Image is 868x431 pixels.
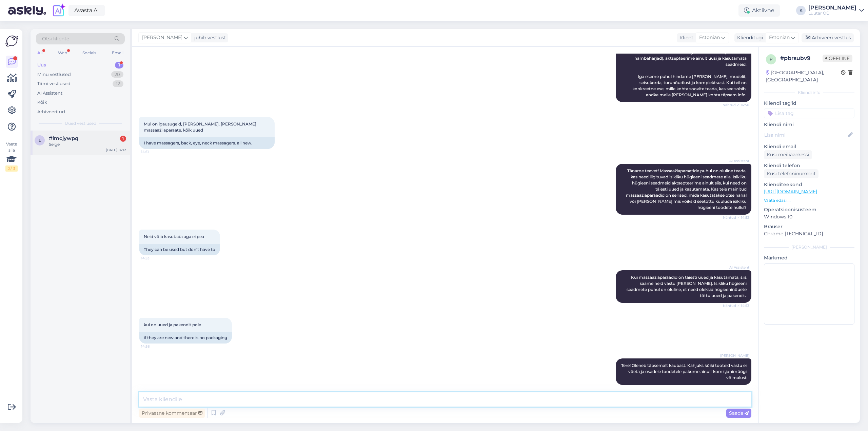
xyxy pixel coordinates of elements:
span: AI Assistent [724,158,749,163]
div: Web [57,48,68,57]
div: Küsi telefoninumbrit [764,169,818,178]
img: Askly Logo [5,35,18,47]
div: Email [111,48,125,57]
span: [PERSON_NAME] [142,34,182,41]
span: Neid võib kasutada aga ei pea [144,234,204,239]
div: [GEOGRAPHIC_DATA], [GEOGRAPHIC_DATA] [766,69,841,83]
a: Avasta AI [68,5,105,16]
p: Chrome [TECHNICAL_ID] [764,230,854,237]
img: explore-ai [52,3,66,18]
span: Nähtud ✓ 14:50 [723,102,749,107]
span: 14:51 [141,149,166,154]
span: 14:53 [141,256,166,261]
div: Klient [677,34,693,41]
div: I have massagers, back, eye, neck massagers. all new. [139,137,275,149]
div: juhib vestlust [192,34,226,41]
span: Otsi kliente [42,35,69,42]
span: 14:58 [141,344,166,349]
div: [PERSON_NAME] [764,244,854,250]
div: Uus [37,62,46,68]
p: Vaata edasi ... [764,197,854,203]
input: Lisa nimi [764,131,847,139]
a: [PERSON_NAME]Luutar OÜ [808,5,864,16]
span: Estonian [769,34,790,41]
div: [PERSON_NAME] [808,5,856,11]
div: Klienditugi [734,34,763,41]
div: Privaatne kommentaar [139,409,205,418]
div: [DATE] 14:12 [106,148,126,153]
div: Aktiivne [738,4,780,17]
div: Luutar OÜ [808,11,856,16]
div: Kõik [37,99,47,106]
div: They can be used but don't have to [139,244,220,255]
div: # pbrsubv9 [780,54,823,62]
span: Saada [729,410,749,416]
div: Arhiveeri vestlus [802,33,854,42]
span: #lmcjywpq [49,135,78,141]
div: 20 [111,71,123,78]
span: kui on uued ja pakendit pole [144,322,201,327]
p: Kliendi tag'id [764,100,854,107]
span: Nähtud ✓ 14:52 [723,215,749,220]
div: AI Assistent [37,90,62,97]
span: 16:30 [724,385,749,390]
p: Brauser [764,223,854,230]
span: p [770,57,773,62]
div: 2 / 3 [5,165,18,172]
div: Arhiveeritud [37,109,65,115]
p: Kliendi nimi [764,121,854,128]
div: Kliendi info [764,90,854,96]
p: Märkmed [764,254,854,261]
span: Kui massaažiaparaadid on täiesti uued ja kasutamata, siis saame neid vastu [PERSON_NAME]. Isiklik... [627,275,748,298]
p: Windows 10 [764,213,854,220]
div: 1 [120,136,126,142]
span: AI Assistent [724,265,749,270]
div: Küsi meiliaadressi [764,150,812,159]
div: Vaata siia [5,141,18,172]
span: Tere! Oleneb täpsemalt kaubast. Kahjuks kõiki tooteid vastu ei võeta ja osadele toodetele pakume ... [621,363,748,380]
span: l [39,138,41,143]
input: Lisa tag [764,108,854,118]
div: if they are new and there is no packaging [139,332,232,344]
p: Kliendi email [764,143,854,150]
div: 1 [115,62,123,68]
span: [PERSON_NAME] [720,353,749,358]
div: Socials [81,48,98,57]
span: Mul on igausugeid, [PERSON_NAME], [PERSON_NAME] massaaži aparaate. kõik uued [144,121,257,133]
div: Tiimi vestlused [37,80,71,87]
p: Klienditeekond [764,181,854,188]
span: Täname teavet! Massaažiaparaatide puhul on oluline teada, kas need liigituvad isikliku hügieeni s... [626,168,748,210]
div: 12 [113,80,123,87]
a: [URL][DOMAIN_NAME] [764,189,817,195]
span: Uued vestlused [65,120,96,126]
span: Offline [823,55,852,62]
p: Kliendi telefon [764,162,854,169]
div: Selge [49,141,126,148]
span: Nähtud ✓ 14:53 [723,303,749,308]
div: All [36,48,44,57]
div: K [796,6,806,15]
span: Estonian [699,34,720,41]
p: Operatsioonisüsteem [764,206,854,213]
div: Minu vestlused [37,71,71,78]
